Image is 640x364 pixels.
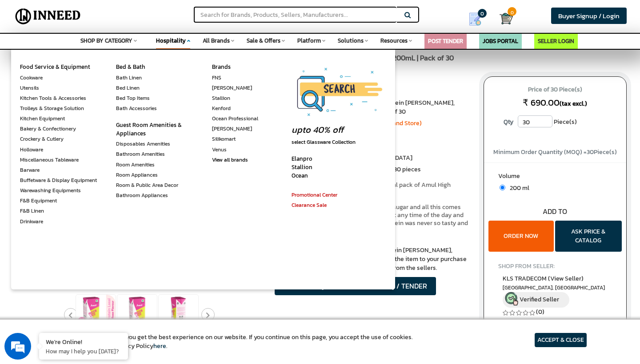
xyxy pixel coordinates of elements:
button: ORDER NOW [488,221,554,252]
span: Verified Seller [520,295,559,304]
div: We're Online! [46,337,121,346]
li: 1 Box contains 30 pieces [353,165,470,174]
span: Resources [380,36,408,45]
img: Amul High Protein Rose Lassi, 200mL [76,295,116,334]
li: Amul High Protein [PERSON_NAME], 200mL | Pack of 30 [353,99,470,116]
img: salesiqlogo_leal7QplfZFryJ6FIlVepeu7OftD7mt8q6exU6-34PB8prfIgodN67KcxXM9Y7JQ_.png [61,233,68,238]
span: SHOP BY CATEGORY [80,36,132,45]
img: Amul High Protein Rose Lassi, 200mL [159,295,198,334]
label: Qty [499,115,518,129]
img: inneed-verified-seller-icon.png [505,292,518,305]
a: Cart 0 [500,9,506,28]
a: POST TENDER [428,37,463,45]
div: ADD TO [484,206,627,217]
a: JOBS PORTAL [483,37,518,45]
textarea: Type your message and hit 'Enter' [4,242,169,273]
span: Piece(s) [554,115,577,129]
span: Platform [297,36,321,45]
a: (0) [536,307,544,317]
li: 200ml [353,131,470,139]
span: 0 [478,9,487,18]
span: Minimum Order Quantity (MOQ) = Piece(s) [493,147,617,157]
img: Show My Quotes [468,12,482,26]
em: Driven by SalesIQ [70,233,113,239]
li: Rose [353,142,470,151]
a: KLS TRADECOM (View Seller) [GEOGRAPHIC_DATA], [GEOGRAPHIC_DATA] Verified Seller [503,274,608,308]
li: [GEOGRAPHIC_DATA] [353,154,470,162]
span: 30 [587,147,594,157]
img: logo_Zg8I0qSkbAqR2WFHt3p6CTuqpyXMFPubPcD2OT02zFN43Cy9FUNNG3NEPhM_Q1qe_.png [15,53,37,58]
div: Chat with us now [46,50,149,61]
span: 200 ml [505,183,529,193]
a: my Quotes 0 [458,9,500,29]
span: Hospitality [156,36,186,45]
h4: SHOP FROM SELLER: [498,263,612,269]
a: Buyer Signup / Login [551,8,627,24]
a: SELLER LOGIN [538,37,574,45]
a: here [153,341,166,351]
p: How may I help you today? [46,347,121,355]
span: KLS TRADECOM [503,274,584,283]
span: East Delhi [503,284,608,292]
span: Sale & Offers [247,36,280,45]
span: ₹ 690.00 [523,96,560,109]
span: All Brands [203,36,230,45]
div: Space [156,45,190,50]
span: Price of 30 Piece(s) [492,83,618,97]
article: ACCEPT & CLOSE [535,333,587,347]
article: We use cookies to ensure you get the best experience on our website. If you continue on this page... [53,333,413,351]
input: Search for Brands, Products, Sellers, Manufacturers... [194,7,396,23]
button: Next [201,308,215,321]
span: Solutions [338,36,364,45]
img: Amul High Protein Rose Lassi, 200mL [117,295,157,334]
span: (tax excl.) [560,99,587,108]
label: Volume [498,172,612,183]
span: 0 [508,7,516,16]
span: We're online! [52,112,123,202]
button: Previous [64,308,77,321]
button: ASK PRICE & CATALOG [555,221,622,252]
span: Buyer Signup / Login [558,11,620,21]
img: Cart [500,12,513,25]
div: Minimize live chat window [146,4,167,26]
img: Inneed.Market [12,5,84,28]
